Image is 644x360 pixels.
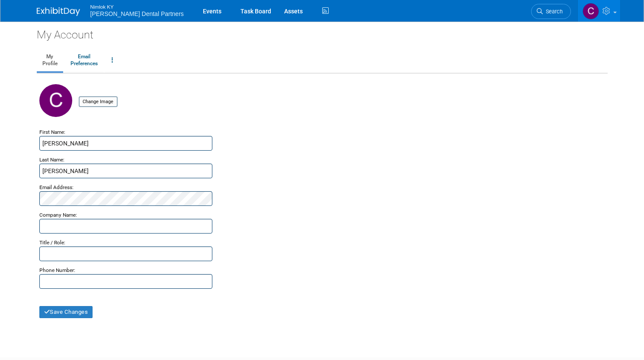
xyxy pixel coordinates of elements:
span: Nimlok KY [90,2,184,11]
span: [PERSON_NAME] Dental Partners [90,10,184,17]
img: C.jpg [39,84,72,117]
button: Save Changes [39,306,93,318]
div: My Account [37,22,608,42]
small: Last Name: [39,157,64,163]
small: Email Address: [39,184,74,190]
a: EmailPreferences [65,50,103,71]
small: Company Name: [39,212,77,218]
a: Search [531,4,571,19]
a: MyProfile [37,50,63,71]
img: ExhibitDay [37,7,80,16]
small: Phone Number: [39,267,75,273]
small: First Name: [39,129,65,135]
img: Cassidy Rutledge [583,3,599,19]
small: Title / Role: [39,240,65,246]
span: Search [543,8,563,15]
